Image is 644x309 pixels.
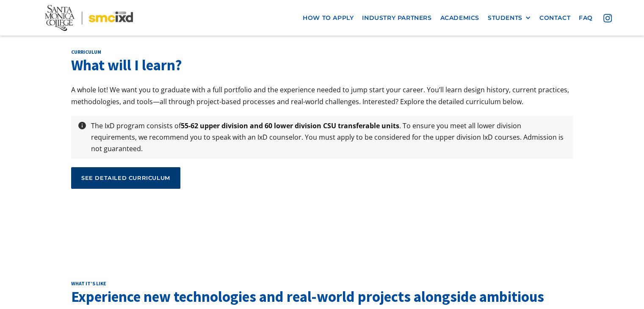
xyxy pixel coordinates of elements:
h2: curriculum [71,49,573,55]
h2: What it’s like [71,280,573,287]
strong: 55-62 upper division and 60 lower division CSU transferable units [181,121,399,130]
div: STUDENTS [488,14,531,22]
p: A whole lot! We want you to graduate with a full portfolio and the experience needed to jump star... [71,84,573,107]
div: STUDENTS [488,14,522,22]
a: see detailed curriculum [71,167,180,188]
p: The IxD program consists of . To ensure you meet all lower division requirements, we recommend yo... [87,120,571,155]
a: Academics [436,10,484,26]
img: icon - instagram [603,14,612,22]
div: see detailed curriculum [81,174,170,182]
h3: What will I learn? [71,55,573,76]
a: how to apply [299,10,358,26]
a: faq [575,10,597,26]
img: Santa Monica College - SMC IxD logo [45,5,133,31]
a: industry partners [358,10,436,26]
a: contact [535,10,575,26]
